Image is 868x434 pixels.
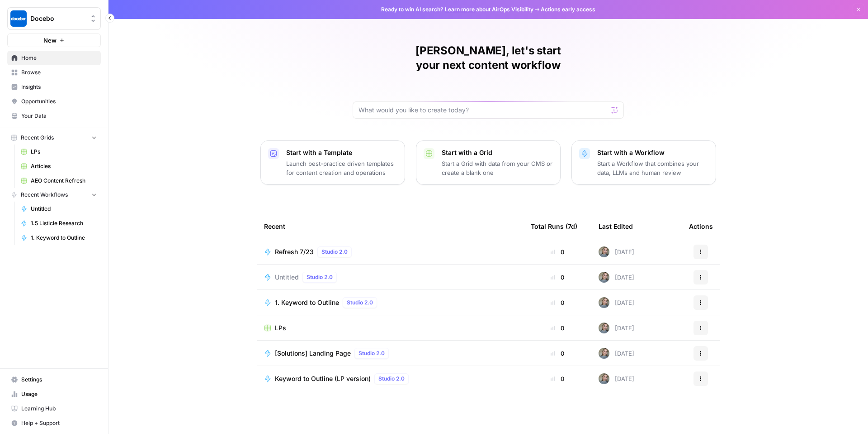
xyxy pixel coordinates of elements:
div: Recent [264,214,516,239]
a: Refresh 7/23Studio 2.0 [264,246,516,257]
button: Recent Workflows [7,188,101,202]
div: 0 [531,323,584,333]
img: a3m8ukwwqy06crpq9wigr246ip90 [599,323,609,333]
span: New [43,36,57,45]
img: a3m8ukwwqy06crpq9wigr246ip90 [599,297,609,308]
span: Your Data [21,112,97,120]
span: Refresh 7/23 [275,247,314,256]
span: Ready to win AI search? about AirOps Visibility [381,5,533,14]
div: Total Runs (7d) [531,214,577,239]
span: Docebo [30,14,85,23]
button: Start with a WorkflowStart a Workflow that combines your data, LLMs and human review [571,140,716,185]
a: 1. Keyword to Outline [17,231,101,245]
p: Launch best-practice driven templates for content creation and operations [286,159,397,177]
p: Start with a Template [286,148,397,157]
span: Untitled [31,205,97,213]
a: Learning Hub [7,401,101,416]
span: LPs [31,148,97,156]
div: 0 [531,298,584,307]
p: Start a Workflow that combines your data, LLMs and human review [597,159,708,177]
button: Start with a GridStart a Grid with data from your CMS or create a blank one [416,140,561,185]
span: Browse [21,68,97,77]
span: Opportunities [21,97,97,106]
span: AEO Content Refresh [31,177,97,185]
div: [DATE] [599,246,634,257]
div: [DATE] [599,323,634,333]
span: Studio 2.0 [347,299,373,307]
a: Usage [7,387,101,401]
span: 1.5 Listicle Research [31,219,97,227]
span: 1. Keyword to Outline [275,298,339,307]
span: [Solutions] Landing Page [275,349,351,358]
img: Docebo Logo [10,10,27,27]
div: [DATE] [599,272,634,283]
a: Opportunities [7,94,101,109]
button: Start with a TemplateLaunch best-practice driven templates for content creation and operations [260,140,405,185]
span: Learning Hub [21,405,97,413]
div: 0 [531,247,584,256]
div: 0 [531,349,584,358]
img: a3m8ukwwqy06crpq9wigr246ip90 [599,348,609,359]
span: LPs [275,323,286,333]
a: Articles [17,159,101,174]
span: Recent Grids [21,134,54,142]
img: a3m8ukwwqy06crpq9wigr246ip90 [599,272,609,283]
span: Articles [31,162,97,170]
span: Usage [21,390,97,398]
div: Actions [689,214,713,239]
span: Studio 2.0 [307,273,333,281]
a: Untitled [17,202,101,216]
span: Settings [21,376,97,384]
a: Your Data [7,109,101,123]
a: Home [7,51,101,65]
button: Recent Grids [7,131,101,145]
span: Keyword to Outline (LP version) [275,374,371,383]
a: [Solutions] Landing PageStudio 2.0 [264,348,516,359]
span: Studio 2.0 [378,375,405,383]
p: Start a Grid with data from your CMS or create a blank one [442,159,553,177]
a: Settings [7,372,101,387]
span: Actions early access [541,5,595,14]
a: Learn more [445,6,475,13]
div: Last Edited [599,214,633,239]
a: UntitledStudio 2.0 [264,272,516,283]
div: 0 [531,273,584,282]
span: Insights [21,83,97,91]
a: LPs [17,145,101,159]
button: Workspace: Docebo [7,7,101,30]
a: Keyword to Outline (LP version)Studio 2.0 [264,373,516,384]
img: a3m8ukwwqy06crpq9wigr246ip90 [599,246,609,257]
input: What would you like to create today? [359,106,607,115]
a: AEO Content Refresh [17,174,101,188]
span: Untitled [275,273,299,282]
a: 1. Keyword to OutlineStudio 2.0 [264,297,516,308]
div: [DATE] [599,373,634,384]
span: Studio 2.0 [359,349,385,357]
span: Help + Support [21,419,97,427]
span: Recent Workflows [21,191,68,199]
span: 1. Keyword to Outline [31,234,97,242]
a: Insights [7,80,101,94]
a: LPs [264,323,516,333]
span: Home [21,54,97,62]
button: Help + Support [7,416,101,430]
p: Start with a Grid [442,148,553,157]
img: a3m8ukwwqy06crpq9wigr246ip90 [599,373,609,384]
h1: [PERSON_NAME], let's start your next content workflow [353,43,624,72]
div: [DATE] [599,297,634,308]
a: Browse [7,65,101,80]
p: Start with a Workflow [597,148,708,157]
div: [DATE] [599,348,634,359]
button: New [7,34,101,47]
a: 1.5 Listicle Research [17,216,101,231]
span: Studio 2.0 [321,248,348,256]
div: 0 [531,374,584,383]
